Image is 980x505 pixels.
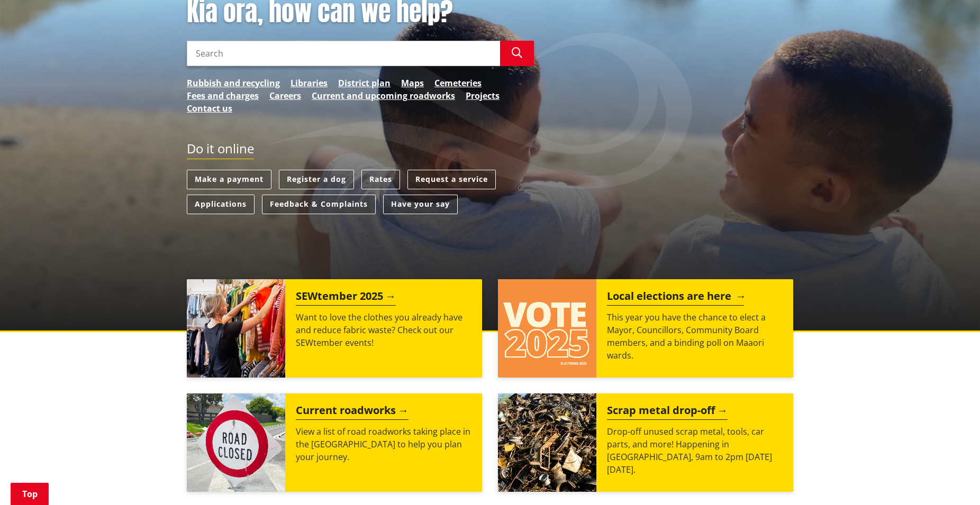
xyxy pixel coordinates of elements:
a: Rates [361,170,400,189]
img: SEWtember [187,279,285,378]
p: This year you have the chance to elect a Mayor, Councillors, Community Board members, and a bindi... [607,311,783,362]
iframe: Messenger Launcher [931,461,969,499]
a: Request a service [407,170,496,189]
a: Feedback & Complaints [262,195,376,214]
img: Vote 2025 [498,279,596,378]
a: Current roadworks View a list of road roadworks taking place in the [GEOGRAPHIC_DATA] to help you... [187,393,482,492]
input: Search input [187,41,500,66]
p: Drop-off unused scrap metal, tools, car parts, and more! Happening in [GEOGRAPHIC_DATA], 9am to 2... [607,425,783,476]
a: Current and upcoming roadworks [312,89,455,102]
a: Make a payment [187,170,271,189]
h2: Current roadworks [296,404,409,420]
a: Top [11,483,49,505]
a: Rubbish and recycling [187,77,280,89]
img: Scrap metal collection [498,393,596,492]
a: SEWtember 2025 Want to love the clothes you already have and reduce fabric waste? Check out our S... [187,279,482,378]
a: Libraries [291,77,328,89]
a: Contact us [187,102,232,115]
a: Maps [401,77,424,89]
a: Fees and charges [187,89,259,102]
h2: Local elections are here [607,290,744,306]
a: Local elections are here This year you have the chance to elect a Mayor, Councillors, Community B... [498,279,793,378]
h2: Do it online [187,141,254,160]
p: Want to love the clothes you already have and reduce fabric waste? Check out our SEWtember events! [296,311,471,349]
a: Projects [466,89,500,102]
a: Cemeteries [434,77,482,89]
a: District plan [338,77,391,89]
a: Careers [269,89,301,102]
a: Register a dog [279,170,354,189]
p: View a list of road roadworks taking place in the [GEOGRAPHIC_DATA] to help you plan your journey. [296,425,471,463]
a: Applications [187,195,255,214]
img: Road closed sign [187,393,285,492]
a: A massive pile of rusted scrap metal, including wheels and various industrial parts, under a clea... [498,393,793,492]
h2: SEWtember 2025 [296,290,396,306]
h2: Scrap metal drop-off [607,404,728,420]
a: Have your say [383,195,458,214]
